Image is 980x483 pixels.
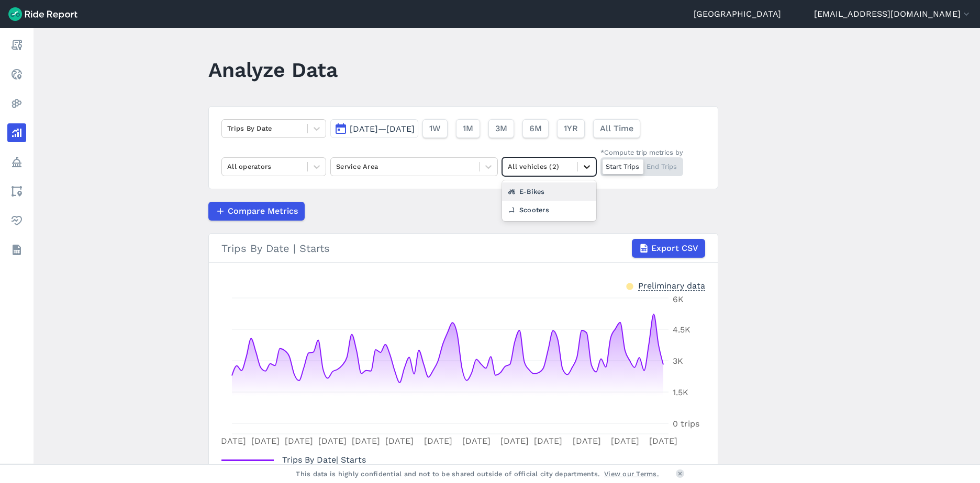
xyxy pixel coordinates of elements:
div: Trips By Date | Starts [221,239,705,258]
span: 1W [429,122,441,135]
a: Analyze [7,123,26,142]
span: Trips By Date [282,452,336,466]
tspan: [DATE] [285,436,313,446]
div: Scooters [502,201,596,219]
tspan: [DATE] [352,436,380,446]
a: Heatmaps [7,94,26,113]
div: E-Bikes [502,182,596,201]
button: Export CSV [632,239,705,258]
span: 1YR [564,122,578,135]
tspan: [DATE] [500,436,529,446]
span: [DATE]—[DATE] [350,124,415,134]
tspan: 3K [673,356,683,366]
a: Policy [7,153,26,171]
a: Datasets [7,240,26,259]
tspan: [DATE] [573,436,601,446]
tspan: [DATE] [649,436,677,446]
tspan: [DATE] [218,436,246,446]
a: View our Terms. [604,469,659,479]
button: All Time [593,119,640,138]
button: [DATE]—[DATE] [330,119,418,138]
tspan: [DATE] [534,436,562,446]
button: 1M [456,119,480,138]
a: Realtime [7,65,26,84]
span: Compare Metrics [228,205,298,217]
span: Export CSV [651,242,698,255]
a: [GEOGRAPHIC_DATA] [694,8,781,20]
tspan: 1.5K [673,387,688,397]
h1: Analyze Data [208,55,338,84]
button: 1YR [557,119,585,138]
button: 6M [522,119,549,138]
span: | Starts [282,455,366,465]
tspan: [DATE] [318,436,347,446]
tspan: [DATE] [611,436,639,446]
button: [EMAIL_ADDRESS][DOMAIN_NAME] [814,8,972,20]
span: 6M [529,122,542,135]
tspan: [DATE] [424,436,452,446]
span: 1M [463,122,473,135]
tspan: 0 trips [673,419,699,429]
span: All Time [600,122,633,135]
span: 3M [495,122,507,135]
tspan: [DATE] [462,436,491,446]
div: *Compute trip metrics by [600,147,683,157]
button: 3M [488,119,514,138]
tspan: [DATE] [251,436,280,446]
tspan: 6K [673,294,684,304]
tspan: 4.5K [673,325,691,335]
img: Ride Report [8,7,77,21]
tspan: [DATE] [385,436,414,446]
a: Health [7,211,26,230]
button: 1W [422,119,448,138]
div: Preliminary data [638,280,705,291]
button: Compare Metrics [208,202,305,221]
a: Report [7,36,26,54]
a: Areas [7,182,26,201]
